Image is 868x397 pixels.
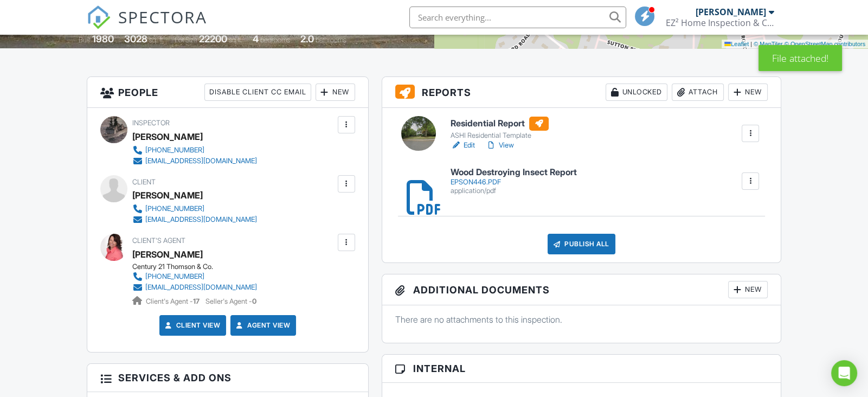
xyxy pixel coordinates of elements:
span: Client's Agent [132,236,185,245]
span: Seller's Agent - [205,297,256,305]
div: [PERSON_NAME] [132,129,203,145]
span: SPECTORA [118,5,207,28]
img: The Best Home Inspection Software - Spectora [87,5,111,29]
div: [EMAIL_ADDRESS][DOMAIN_NAME] [145,215,257,224]
div: [PHONE_NUMBER] [145,204,204,213]
div: [PERSON_NAME] [132,187,203,203]
div: [PHONE_NUMBER] [145,272,204,281]
a: Residential Report ASHI Residential Template [451,117,549,140]
div: Open Intercom Messenger [831,360,857,386]
strong: 0 [252,297,256,305]
a: View [486,140,514,151]
div: [EMAIL_ADDRESS][DOMAIN_NAME] [145,157,257,165]
div: application/pdf [451,187,577,195]
a: SPECTORA [87,15,207,37]
a: [PERSON_NAME] [132,246,203,262]
a: [EMAIL_ADDRESS][DOMAIN_NAME] [132,156,257,167]
div: Unlocked [606,84,667,101]
div: [EMAIL_ADDRESS][DOMAIN_NAME] [145,283,257,292]
div: [PERSON_NAME] [696,7,766,17]
div: Publish All [548,234,615,254]
div: EZ² Home Inspection & Consultations [666,17,774,28]
a: [EMAIL_ADDRESS][DOMAIN_NAME] [132,282,257,293]
a: Client View [163,320,221,331]
span: sq. ft. [149,36,164,44]
span: bedrooms [260,36,290,44]
div: 2.0 [300,33,314,44]
strong: 17 [193,297,200,305]
span: bathrooms [316,36,346,44]
a: Agent View [234,320,290,331]
span: Lot Size [175,36,197,44]
div: Attach [672,84,724,101]
a: [EMAIL_ADDRESS][DOMAIN_NAME] [132,214,257,225]
span: | [750,41,752,47]
div: Century 21 Thomson & Co. [132,262,266,271]
p: There are no attachments to this inspection. [395,313,768,325]
div: 3028 [124,33,147,44]
div: 1980 [92,33,114,44]
span: Built [79,36,91,44]
div: New [728,281,768,298]
h6: Residential Report [451,117,549,131]
h3: Reports [382,77,781,108]
div: Disable Client CC Email [204,84,311,101]
h3: Services & Add ons [87,364,368,392]
div: 4 [253,33,259,44]
a: Wood Destroying Insect Report EPSON446.PDF application/pdf [451,168,577,195]
a: © MapTiler [754,41,783,47]
a: [PHONE_NUMBER] [132,271,257,282]
input: Search everything... [409,7,626,28]
span: Inspector [132,119,170,127]
div: ASHI Residential Template [451,131,549,140]
div: New [728,84,768,101]
span: sq.ft. [229,36,242,44]
div: New [316,84,355,101]
div: 22200 [199,33,227,44]
h3: Internal [382,355,781,383]
span: Client [132,178,156,186]
a: Leaflet [724,41,749,47]
h3: People [87,77,368,108]
div: File attached! [758,45,842,71]
div: [PHONE_NUMBER] [145,146,204,155]
h3: Additional Documents [382,274,781,305]
h6: Wood Destroying Insect Report [451,168,577,177]
a: [PHONE_NUMBER] [132,203,257,214]
a: [PHONE_NUMBER] [132,145,257,156]
div: EPSON446.PDF [451,178,577,187]
a: Edit [451,140,475,151]
span: Client's Agent - [146,297,201,305]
